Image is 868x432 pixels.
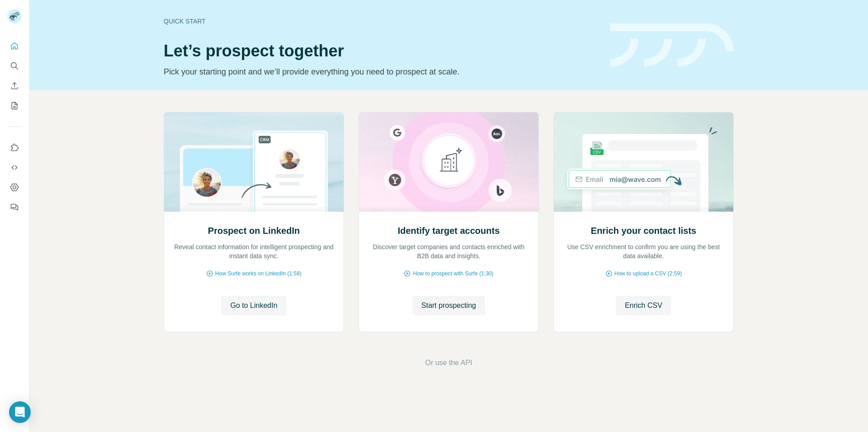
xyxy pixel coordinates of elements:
[425,358,472,368] button: Or use the API
[614,269,682,278] span: How to upload a CSV (2:59)
[553,112,734,212] img: Enrich your contact lists
[221,296,286,316] button: Go to LinkedIn
[7,58,22,74] button: Search
[368,242,529,260] p: Discover target companies and contacts enriched with B2B data and insights.
[625,300,662,311] span: Enrich CSV
[7,38,22,54] button: Quick start
[164,112,344,212] img: Prospect on LinkedIn
[359,112,539,212] img: Identify target accounts
[208,224,300,237] h2: Prospect on LinkedIn
[164,65,599,78] p: Pick your starting point and we’ll provide everything you need to prospect at scale.
[421,300,476,311] span: Start prospecting
[7,159,22,176] button: Use Surfe API
[616,296,671,316] button: Enrich CSV
[230,300,277,311] span: Go to LinkedIn
[164,17,599,26] div: Quick start
[413,269,493,278] span: How to prospect with Surfe (1:30)
[7,98,22,114] button: My lists
[563,242,724,260] p: Use CSV enrichment to confirm you are using the best data available.
[398,224,500,237] h2: Identify target accounts
[164,42,599,60] h1: Let’s prospect together
[7,179,22,195] button: Dashboard
[591,224,696,237] h2: Enrich your contact lists
[7,199,22,215] button: Feedback
[9,401,31,423] div: Open Intercom Messenger
[412,296,485,316] button: Start prospecting
[215,269,302,278] span: How Surfe works on LinkedIn (1:58)
[610,23,734,67] img: banner
[7,139,22,156] button: Use Surfe on LinkedIn
[173,242,335,260] p: Reveal contact information for intelligent prospecting and instant data sync.
[7,78,22,94] button: Enrich CSV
